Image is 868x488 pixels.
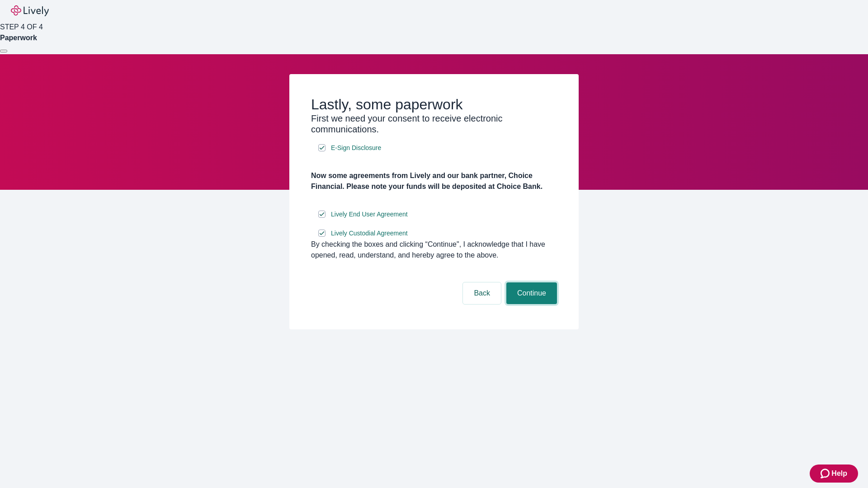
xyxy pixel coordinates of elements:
button: Continue [506,282,557,304]
a: e-sign disclosure document [329,209,410,220]
h2: Lastly, some paperwork [311,96,557,113]
a: e-sign disclosure document [329,228,410,239]
button: Back [463,282,501,304]
span: Help [831,468,847,479]
button: Zendesk support iconHelp [810,465,858,483]
h4: Now some agreements from Lively and our bank partner, Choice Financial. Please note your funds wi... [311,170,557,192]
h3: First we need your consent to receive electronic communications. [311,113,557,135]
img: Lively [11,5,49,16]
a: e-sign disclosure document [329,142,383,154]
svg: Zendesk support icon [821,468,831,479]
span: E-Sign Disclosure [331,143,381,153]
span: Lively Custodial Agreement [331,229,408,238]
div: By checking the boxes and clicking “Continue", I acknowledge that I have opened, read, understand... [311,239,557,261]
span: Lively End User Agreement [331,210,408,219]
